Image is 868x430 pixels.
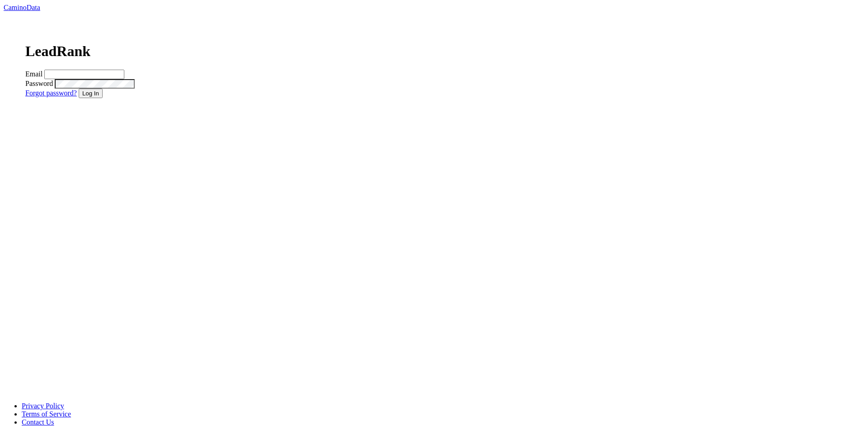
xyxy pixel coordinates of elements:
label: Email [25,70,42,78]
a: Privacy Policy [22,402,64,410]
a: Terms of Service [22,410,71,418]
a: CaminoData [4,4,40,11]
label: Password [25,80,53,87]
button: Log In [79,89,103,98]
a: Forgot password? [25,89,77,97]
h1: LeadRank [25,43,297,60]
a: Contact Us [22,418,54,426]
